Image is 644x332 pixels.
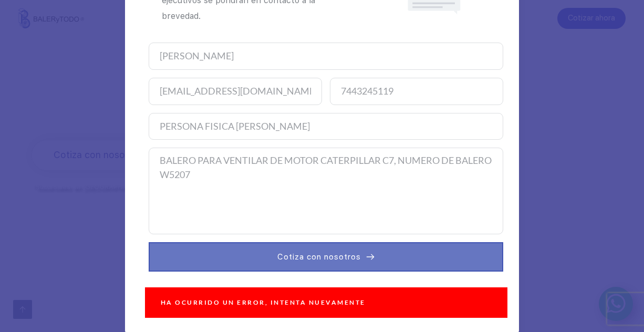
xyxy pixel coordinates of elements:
input: Nombre [149,43,503,70]
span: Cotiza con nosotros [277,251,361,263]
div: Ha ocurrido un error, intenta nuevamente [145,287,507,318]
input: Telefono [330,78,503,105]
button: Cotiza con nosotros [149,242,503,272]
input: Correo Electrónico [149,78,322,105]
input: Empresa [149,113,503,140]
